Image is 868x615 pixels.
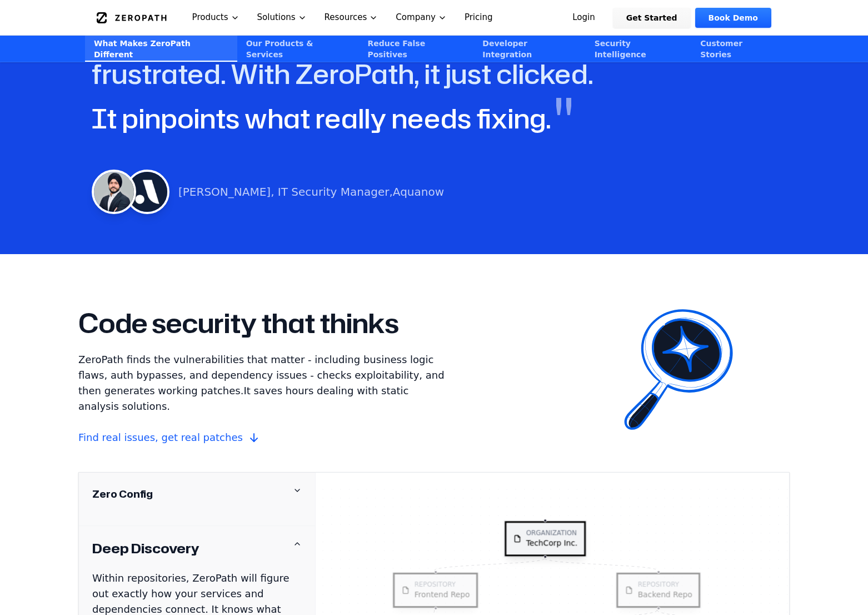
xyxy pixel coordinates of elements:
[358,36,473,62] a: Reduce False Positives
[92,539,199,557] h4: Deep Discovery
[473,36,585,62] a: Developer Integration
[505,521,586,556] div: organizationTechCorp Inc.
[691,36,783,62] a: Customer Stories
[559,8,608,28] a: Login
[92,486,153,502] h4: Zero Config
[92,100,551,137] span: It pinpoints what really needs fixing.
[78,354,445,396] span: ZeroPath finds the vulnerabilities that matter - including business logic flaws, auth bypasses, a...
[85,36,237,62] a: What Makes ZeroPath Different
[586,36,692,62] a: Security Intelligence
[695,8,771,28] a: Book Demo
[554,90,573,143] span: "
[393,185,444,199] a: Aquanow
[393,573,478,608] div: repositoryFrontend Repo
[78,352,452,445] p: It saves hours dealing with static analysis solutions.
[78,430,452,445] span: Find real issues, get real patches
[92,170,136,214] img: Harneet
[125,170,169,214] img: Harneet
[178,184,444,200] p: [PERSON_NAME], IT Security Manager,
[616,573,700,608] div: repositoryBackend Repo
[78,307,399,339] h2: Code security that thinks
[237,36,359,62] a: Our Products & Services
[613,8,691,28] a: Get Started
